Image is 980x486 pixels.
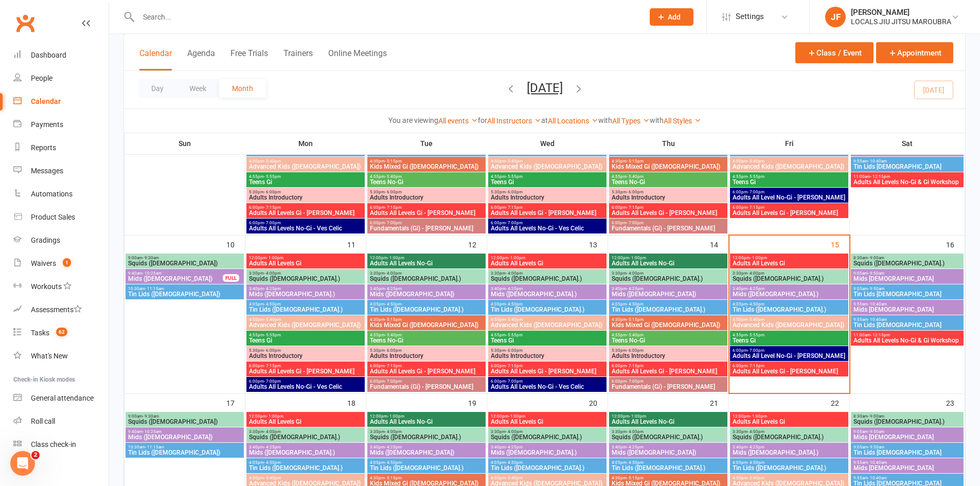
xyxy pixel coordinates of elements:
[831,236,849,253] div: 15
[328,48,387,70] button: Online Meetings
[490,307,604,313] span: Tin Lids ([DEMOGRAPHIC_DATA].)
[128,276,223,282] span: Mids ([DEMOGRAPHIC_DATA])
[31,97,61,105] div: Calendar
[732,256,846,260] span: 12:00pm
[264,317,281,322] span: - 5:40pm
[176,79,219,98] button: Week
[128,260,242,266] span: Squids ([DEMOGRAPHIC_DATA])
[219,79,266,98] button: Month
[124,133,245,154] th: Sun
[611,276,725,282] span: Squids ([DEMOGRAPHIC_DATA].)
[732,159,846,164] span: 4:50pm
[385,333,402,337] span: - 5:40pm
[747,205,764,210] span: - 7:15pm
[732,317,846,322] span: 4:50pm
[853,286,961,291] span: 9:05am
[13,67,109,90] a: People
[63,258,71,267] span: 1
[611,194,725,201] span: Adults Introductory
[31,259,56,267] div: Waivers
[611,286,725,291] span: 3:40pm
[506,174,523,179] span: - 5:55pm
[611,291,725,297] span: Mids ([DEMOGRAPHIC_DATA])
[264,302,281,307] span: - 4:50pm
[490,225,604,231] span: Adults All Levels No-Gi - Ves Celic
[145,286,164,291] span: - 11:15am
[490,159,604,164] span: 4:50pm
[750,256,767,260] span: - 1:00pm
[248,333,363,337] span: 4:55pm
[506,190,523,194] span: - 6:00pm
[128,271,223,276] span: 9:40am
[611,256,725,260] span: 12:00pm
[248,364,363,368] span: 6:00pm
[506,271,523,276] span: - 4:00pm
[135,10,636,24] input: Search...
[385,348,402,353] span: - 6:00pm
[12,10,38,36] a: Clubworx
[611,190,725,194] span: 5:30pm
[264,205,281,210] span: - 7:15pm
[248,348,363,353] span: 5:30pm
[264,190,281,194] span: - 6:00pm
[248,174,363,179] span: 4:55pm
[541,116,548,124] strong: at
[629,256,646,260] span: - 1:00pm
[248,337,363,344] span: Teens Gi
[487,117,541,125] a: All Instructors
[369,205,484,210] span: 6:00pm
[223,274,239,282] div: FULL
[13,90,109,113] a: Calendar
[13,321,109,345] a: Tasks 62
[385,302,402,307] span: - 4:50pm
[369,271,484,276] span: 3:30pm
[732,353,846,359] span: Adults All Level No-Gi - [PERSON_NAME]
[611,205,725,210] span: 6:00pm
[187,48,215,70] button: Agenda
[853,271,961,276] span: 9:05am
[729,133,850,154] th: Fri
[611,260,725,266] span: Adults All Levels No-Gi
[248,159,363,164] span: 4:50pm
[851,17,951,26] div: LOCALS JIU JITSU MAROUBRA
[732,291,846,297] span: Mids ([DEMOGRAPHIC_DATA].)
[31,213,75,221] div: Product Sales
[31,282,62,291] div: Workouts
[732,194,846,201] span: Adults All Level No-Gi - [PERSON_NAME]
[868,286,884,291] span: - 9:50am
[248,205,363,210] span: 6:00pm
[490,210,604,216] span: Adults All Levels Gi - [PERSON_NAME]
[732,302,846,307] span: 4:05pm
[31,440,76,448] div: Class check-in
[868,159,887,164] span: - 10:40am
[31,352,68,360] div: What's New
[611,302,725,307] span: 4:05pm
[627,221,644,225] span: - 7:00pm
[853,317,961,322] span: 9:55am
[747,302,764,307] span: - 4:50pm
[548,117,598,125] a: All Locations
[369,348,484,353] span: 5:30pm
[747,159,764,164] span: - 5:40pm
[264,364,281,368] span: - 7:15pm
[13,387,109,410] a: General attendance kiosk mode
[369,210,484,216] span: Adults All Levels Gi - [PERSON_NAME]
[611,307,725,313] span: Tin Lids ([DEMOGRAPHIC_DATA].)
[732,333,846,337] span: 4:55pm
[589,236,608,253] div: 13
[13,252,109,275] a: Waivers 1
[31,305,82,314] div: Assessments
[248,225,363,231] span: Adults All Levels No-Gi - Ves Celic
[611,210,725,216] span: Adults All Levels Gi - [PERSON_NAME]
[490,148,604,154] span: Tin Lids ([DEMOGRAPHIC_DATA].)
[490,271,604,276] span: 3:30pm
[388,116,438,124] strong: You are viewing
[13,345,109,368] a: What's New
[31,51,66,59] div: Dashboard
[369,260,484,266] span: Adults All Levels No-Gi
[736,5,764,28] span: Settings
[490,179,604,185] span: Teens Gi
[230,48,268,70] button: Free Trials
[142,256,159,260] span: - 9:30am
[490,174,604,179] span: 4:55pm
